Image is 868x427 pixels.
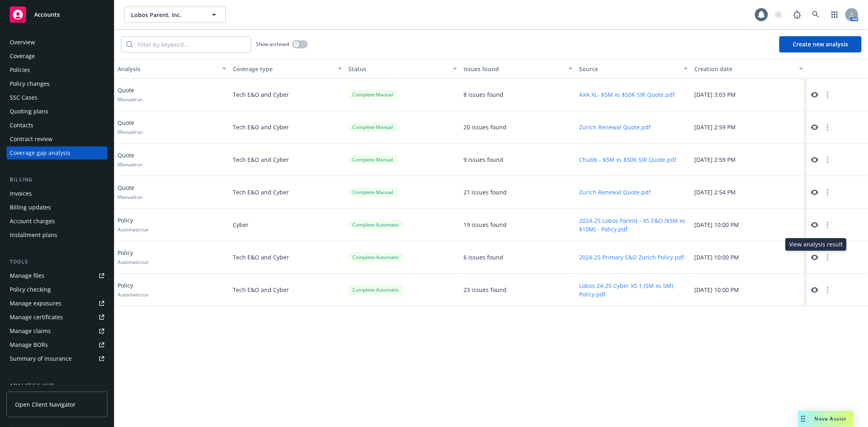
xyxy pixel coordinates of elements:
[10,63,30,76] div: Policies
[230,274,345,306] div: Tech E&O and Cyber
[7,77,107,90] a: Policy changes
[7,258,107,266] div: Tools
[34,11,60,18] span: Accounts
[256,41,289,48] span: Show archived
[785,238,846,251] div: View analysis result
[691,111,806,144] div: [DATE] 2:59 PM
[815,415,847,422] span: Nova Assist
[118,86,142,103] div: Quote
[7,146,107,159] a: Coverage gap analysis
[118,281,149,298] div: Policy
[579,216,688,233] button: 2024-25 Lobos Parent - XS E&O ($5M xs $10M) - Policy.pdf
[10,338,48,351] div: Manage BORs
[10,352,72,365] div: Summary of insurance
[230,59,345,78] button: Coverage type
[230,176,345,209] div: Tech E&O and Cyber
[7,325,107,338] a: Manage claims
[348,252,403,262] div: Complete - Automatic
[10,283,51,296] div: Policy checking
[133,37,251,52] input: Filter by keyword...
[10,146,70,159] div: Coverage gap analysis
[118,96,142,103] span: Manual run
[7,229,107,242] a: Installment plans
[464,123,507,131] div: 20 issues found
[230,111,345,144] div: Tech E&O and Cyber
[579,281,688,298] button: Lobos 24-25 Cyber XS 1 (5M xs 5M) Policy.pdf
[124,7,226,23] button: Lobos Parent, Inc.
[7,119,107,132] a: Contacts
[7,283,107,296] a: Policy checking
[464,285,507,294] div: 23 issues found
[348,122,397,132] div: Complete - Manual
[798,411,808,427] div: Drag to move
[348,220,403,230] div: Complete - Automatic
[808,7,824,23] a: Search
[7,269,107,282] a: Manage files
[691,209,806,241] div: [DATE] 10:00 PM
[233,65,332,73] div: Coverage type
[691,59,806,78] button: Creation date
[10,229,57,242] div: Installment plans
[691,274,806,306] div: [DATE] 10:00 PM
[10,269,44,282] div: Manage files
[10,91,37,104] div: SSC Cases
[345,59,460,78] button: Status
[118,216,149,233] div: Policy
[464,155,503,164] div: 9 issues found
[7,63,107,76] a: Policies
[826,7,843,23] a: Switch app
[579,90,675,99] button: AXA XL- $5M xs $50K SIR Quote.pdf
[118,65,217,73] div: Analysis
[10,77,50,90] div: Policy changes
[348,285,403,295] div: Complete - Automatic
[114,59,230,78] button: Analysis
[579,188,651,196] button: Zurich Renewal Quote.pdf
[464,188,507,196] div: 21 issues found
[691,78,806,111] div: [DATE] 3:03 PM
[348,187,397,197] div: Complete - Manual
[230,78,345,111] div: Tech E&O and Cyber
[7,215,107,228] a: Account charges
[7,381,107,390] div: Analytics hub
[10,50,35,63] div: Coverage
[7,352,107,365] a: Summary of insurance
[464,220,507,229] div: 19 issues found
[118,248,149,266] div: Policy
[7,311,107,324] a: Manage certificates
[230,209,345,241] div: Cyber
[464,65,563,73] div: Issues found
[10,133,52,146] div: Contract review
[7,3,107,26] a: Accounts
[691,176,806,209] div: [DATE] 2:54 PM
[7,133,107,146] a: Contract review
[7,36,107,49] a: Overview
[10,201,51,214] div: Billing updates
[10,105,48,118] div: Quoting plans
[348,89,397,100] div: Complete - Manual
[7,50,107,63] a: Coverage
[579,253,684,261] button: 2024-25 Primary E&O Zurich Policy.pdf
[576,59,691,78] button: Source
[579,123,651,131] button: Zurich Renewal Quote.pdf
[118,226,149,233] span: Automatic run
[7,338,107,351] a: Manage BORs
[694,65,794,73] div: Creation date
[7,297,107,310] a: Manage exposures
[10,215,55,228] div: Account charges
[118,291,149,298] span: Automatic run
[798,411,853,427] button: Nova Assist
[579,155,676,164] button: Chubb - $5M xs $50K SIR Quote.pdf
[7,187,107,200] a: Invoices
[691,144,806,176] div: [DATE] 2:59 PM
[348,65,448,73] div: Status
[10,297,61,310] div: Manage exposures
[10,311,63,324] div: Manage certificates
[691,241,806,274] div: [DATE] 10:00 PM
[118,161,142,168] span: Manual run
[118,118,142,135] div: Quote
[15,400,76,409] span: Open Client Navigator
[118,151,142,168] div: Quote
[10,325,51,338] div: Manage claims
[10,187,32,200] div: Invoices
